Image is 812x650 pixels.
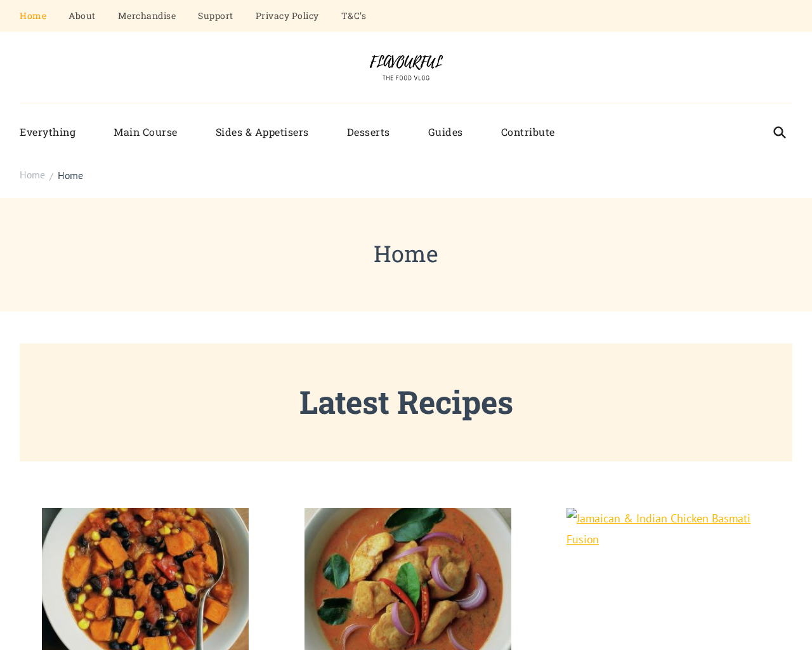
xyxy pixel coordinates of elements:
a: Home [20,168,45,183]
a: Desserts [328,116,409,149]
a: Main Course [95,116,197,149]
span: Home [20,168,45,181]
a: Sides & Appetisers [197,116,328,149]
span: / [49,169,53,184]
a: Everything [20,116,95,149]
a: Contribute [482,116,574,149]
img: Flavourful [358,51,454,84]
strong: Latest Recipes [299,381,513,423]
img: Jamaican & Indian Chicken Basmati Fusion [566,508,773,550]
a: Guides [409,116,482,149]
h1: Home [20,236,792,270]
